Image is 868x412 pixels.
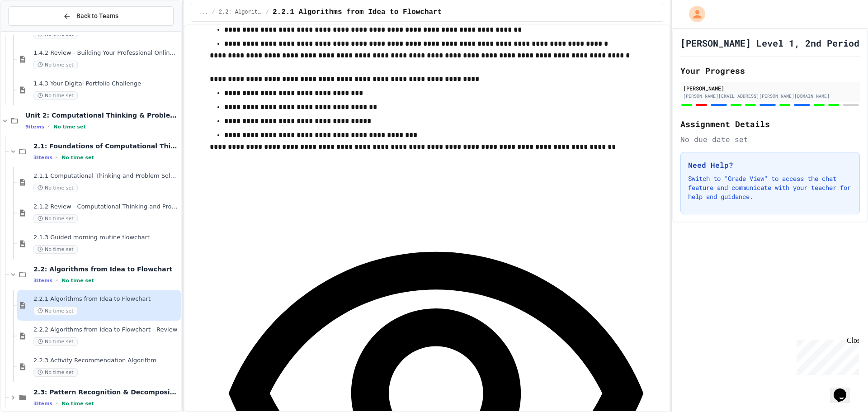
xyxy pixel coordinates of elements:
[33,278,52,284] span: 3 items
[33,203,179,211] span: 2.1.2 Review - Computational Thinking and Problem Solving
[33,388,179,396] span: 2.3: Pattern Recognition & Decomposition
[56,154,58,161] span: •
[219,9,262,16] span: 2.2: Algorithms from Idea to Flowchart
[33,172,179,180] span: 2.1.1 Computational Thinking and Problem Solving
[688,160,852,170] h3: Need Help?
[33,234,179,242] span: 2.1.3 Guided morning routine flowchart
[266,9,269,16] span: /
[683,93,857,99] div: [PERSON_NAME][EMAIL_ADDRESS][PERSON_NAME][DOMAIN_NAME]
[33,214,78,223] span: No time set
[680,134,860,145] div: No due date set
[680,118,860,130] h2: Assignment Details
[61,155,94,161] span: No time set
[830,376,859,403] iframe: chat widget
[8,6,174,26] button: Back to Teams
[33,142,179,150] span: 2.1: Foundations of Computational Thinking
[683,84,857,92] div: [PERSON_NAME]
[198,9,208,16] span: ...
[33,245,78,254] span: No time set
[56,400,58,407] span: •
[53,124,86,130] span: No time set
[48,123,50,130] span: •
[679,4,708,24] div: My Account
[33,155,52,161] span: 3 items
[33,326,179,334] span: 2.2.2 Algorithms from Idea to Flowchart - Review
[33,265,179,273] span: 2.2: Algorithms from Idea to Flowchart
[273,7,442,18] span: 2.2.1 Algorithms from Idea to Flowchart
[61,278,94,284] span: No time set
[212,9,215,16] span: /
[680,37,859,49] h1: [PERSON_NAME] Level 1, 2nd Period
[793,336,859,375] iframe: chat widget
[33,295,179,303] span: 2.2.1 Algorithms from Idea to Flowchart
[33,184,78,192] span: No time set
[76,11,118,21] span: Back to Teams
[4,4,62,57] div: Chat with us now!Close
[33,91,78,100] span: No time set
[688,174,852,201] p: Switch to "Grade View" to access the chat feature and communicate with your teacher for help and ...
[33,49,179,57] span: 1.4.2 Review - Building Your Professional Online Presence
[25,124,44,130] span: 9 items
[33,337,78,346] span: No time set
[61,401,94,407] span: No time set
[33,61,78,69] span: No time set
[33,357,179,365] span: 2.2.3 Activity Recommendation Algorithm
[33,307,78,315] span: No time set
[56,277,58,284] span: •
[33,401,52,407] span: 3 items
[33,368,78,377] span: No time set
[680,64,860,77] h2: Your Progress
[25,111,179,119] span: Unit 2: Computational Thinking & Problem-Solving
[33,80,179,88] span: 1.4.3 Your Digital Portfolio Challenge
